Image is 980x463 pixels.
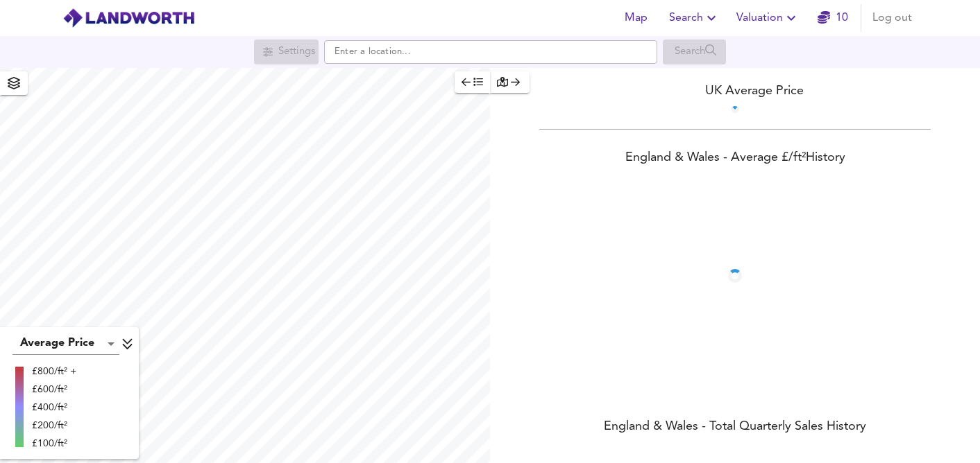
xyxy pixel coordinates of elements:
[614,4,658,32] button: Map
[669,8,720,28] span: Search
[663,40,726,64] div: Search for a location first or explore the map
[12,333,119,355] div: Average Price
[818,8,848,28] a: 10
[490,149,980,168] div: England & Wales - Average £/ ft² History
[32,383,76,396] div: £600/ft²
[32,437,76,451] div: £100/ft²
[32,365,76,378] div: £800/ft² +
[490,82,980,101] div: UK Average Price
[254,40,319,64] div: Search for a location first or explore the map
[619,8,652,28] span: Map
[324,40,657,64] input: Enter a location...
[32,401,76,414] div: £400/ft²
[736,8,800,28] span: Valuation
[664,4,725,32] button: Search
[490,418,980,437] div: England & Wales - Total Quarterly Sales History
[811,4,855,32] button: 10
[872,8,912,28] span: Log out
[867,4,918,32] button: Log out
[32,419,76,433] div: £200/ft²
[62,8,195,28] img: logo
[731,4,805,32] button: Valuation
